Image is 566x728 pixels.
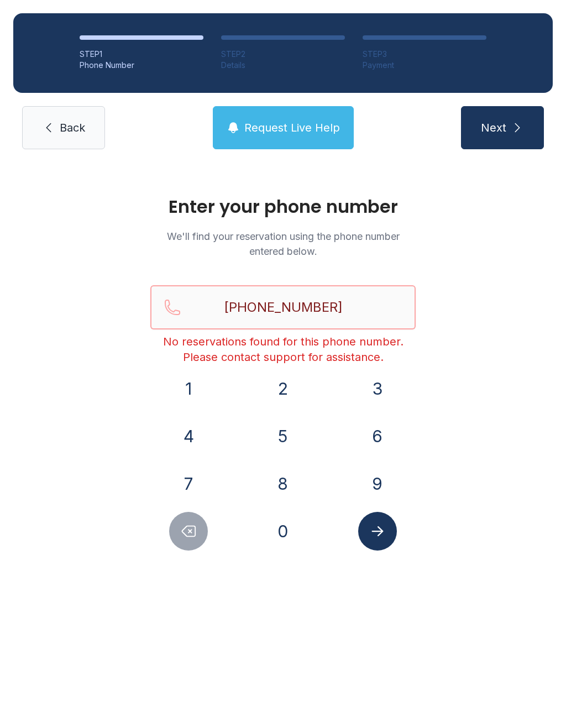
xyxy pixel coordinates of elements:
[264,512,302,551] button: 0
[358,512,397,551] button: Submit lookup form
[264,464,302,503] button: 8
[80,49,203,60] div: STEP 1
[221,49,345,60] div: STEP 2
[169,417,208,455] button: 4
[221,60,345,71] div: Details
[244,120,340,135] span: Request Live Help
[150,285,416,329] input: Reservation phone number
[481,120,506,135] span: Next
[363,49,486,60] div: STEP 3
[264,369,302,408] button: 2
[80,60,203,71] div: Phone Number
[150,334,416,365] div: No reservations found for this phone number. Please contact support for assistance.
[169,464,208,503] button: 7
[60,120,85,135] span: Back
[169,512,208,551] button: Delete number
[169,369,208,408] button: 1
[358,417,397,455] button: 6
[150,229,416,259] p: We'll find your reservation using the phone number entered below.
[264,417,302,455] button: 5
[358,369,397,408] button: 3
[363,60,486,71] div: Payment
[358,464,397,503] button: 9
[150,198,416,216] h1: Enter your phone number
